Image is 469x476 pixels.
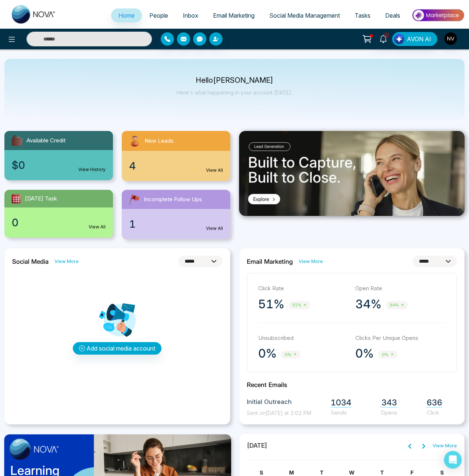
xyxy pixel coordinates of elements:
a: Tasks [347,8,378,22]
span: W [349,469,354,476]
span: S [260,469,263,476]
span: [DATE] Task [25,195,57,203]
span: T [380,469,384,476]
span: F [411,469,413,476]
img: newLeads.svg [128,134,142,148]
span: Incomplete Follow Ups [144,195,202,204]
button: AVON AI [392,32,437,46]
span: 1034 [331,398,351,408]
span: People [149,12,168,19]
div: Open Intercom Messenger [444,451,462,469]
img: Nova CRM Logo [12,5,56,24]
p: Here's what happening in your account [DATE]. [177,89,292,96]
a: Social Media Management [262,8,347,22]
a: View More [299,258,323,265]
img: availableCredit.svg [10,134,24,147]
a: View All [89,224,106,230]
h2: Recent Emails [247,381,457,388]
span: 51% [289,301,310,309]
span: 1 [129,216,136,232]
a: View More [54,258,79,265]
p: 0% [258,346,277,361]
a: 1 [374,32,392,45]
a: View All [206,225,223,232]
a: View History [78,166,106,173]
p: Click Rate [258,284,348,293]
button: Add social media account [73,342,161,355]
p: 51% [258,297,284,312]
img: User Avatar [444,32,457,45]
span: S [440,469,444,476]
span: 0 [12,215,18,230]
a: Home [111,8,142,22]
span: Sent on [DATE] at 2:02 PM [247,410,311,416]
img: image [10,438,59,460]
a: Deals [378,8,408,22]
span: Opens [381,409,397,416]
h2: Email Marketing [247,258,293,265]
p: 34% [355,297,381,312]
img: Market-place.gif [411,7,465,24]
a: View More [433,442,457,450]
a: Inbox [175,8,206,22]
span: AVON AI [407,35,431,43]
span: Inbox [183,12,198,19]
img: followUps.svg [128,193,141,206]
h2: Social Media [12,258,49,265]
p: Open Rate [355,284,445,293]
a: People [142,8,175,22]
span: 343 [381,398,397,408]
img: todayTask.svg [10,193,22,205]
span: T [320,469,323,476]
span: [DATE] [247,441,267,451]
img: Analytics png [99,302,136,338]
a: New Leads4View All [117,131,235,181]
span: M [289,469,294,476]
span: Click [427,409,442,416]
a: Email Marketing [206,8,262,22]
span: Social Media Management [269,12,340,19]
span: 0% [378,351,398,359]
p: Hello [PERSON_NAME] [177,77,292,84]
span: Sends [331,409,351,416]
span: Deals [385,12,400,19]
a: Incomplete Follow Ups1View All [117,190,235,239]
span: $0 [12,157,25,173]
p: Unsubscribed [258,334,348,342]
p: 0% [355,346,374,361]
p: Clicks Per Unique Opens [355,334,445,342]
span: 1 [383,32,390,39]
span: 0% [281,351,301,359]
img: . [239,131,465,216]
span: Home [118,12,135,19]
span: Initial Outreach [247,397,311,407]
span: New Leads [145,137,174,145]
span: 34% [386,301,408,309]
img: Lead Flow [394,34,404,44]
span: 636 [427,398,442,408]
a: View All [206,167,223,174]
span: Available Credit [26,136,65,145]
span: Tasks [355,12,370,19]
span: Email Marketing [213,12,255,19]
span: 4 [129,158,136,174]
